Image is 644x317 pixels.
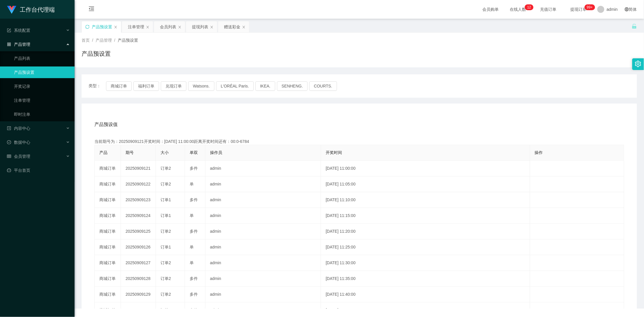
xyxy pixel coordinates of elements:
span: 会员管理 [7,154,30,159]
span: 订单1 [160,213,171,218]
button: 兑现订单 [161,81,186,91]
span: 订单2 [160,182,171,186]
span: 内容中心 [7,126,30,131]
span: 单 [190,260,194,265]
div: 赠送彩金 [224,21,240,32]
h1: 工作台代理端 [20,0,55,19]
button: IKEA. [255,81,275,91]
td: 商城订单 [95,176,121,192]
i: 图标: profile [7,126,11,130]
span: / [114,38,115,43]
td: 商城订单 [95,287,121,302]
td: 商城订单 [95,255,121,271]
span: 订单2 [160,292,171,297]
i: 图标: close [242,25,246,29]
img: logo.9652507e.png [7,6,16,14]
td: admin [205,192,321,208]
td: [DATE] 11:05:00 [321,176,530,192]
td: 20250909128 [121,271,156,287]
a: 开奖记录 [14,80,70,92]
td: [DATE] 11:20:00 [321,224,530,239]
td: 20250909123 [121,192,156,208]
span: 产品预设置 [118,38,138,43]
i: 图标: unlock [632,24,637,29]
span: 订单2 [160,260,171,265]
td: [DATE] 11:00:00 [321,161,530,176]
td: [DATE] 11:25:00 [321,239,530,255]
td: [DATE] 11:10:00 [321,192,530,208]
sup: 12 [525,4,533,10]
i: 图标: sync [85,25,89,29]
span: 单 [190,245,194,249]
td: [DATE] 11:15:00 [321,208,530,224]
div: 注单管理 [128,21,144,32]
i: 图标: close [146,25,149,29]
span: 订单1 [160,245,171,249]
span: 多件 [190,166,198,171]
i: 图标: setting [635,61,641,67]
td: 商城订单 [95,208,121,224]
span: 多件 [190,292,198,297]
button: COURTS. [309,81,337,91]
td: 20250909121 [121,161,156,176]
span: 产品管理 [96,38,112,43]
span: 多件 [190,308,198,312]
td: 商城订单 [95,224,121,239]
td: 20250909125 [121,224,156,239]
span: 在线人数 [507,7,529,11]
span: 首页 [82,38,90,43]
span: / [92,38,93,43]
i: 图标: close [114,25,117,29]
span: 数据中心 [7,140,30,145]
i: 图标: form [7,28,11,32]
span: 类型： [89,81,106,91]
button: 福利订单 [133,81,159,91]
td: admin [205,239,321,255]
td: 20250909126 [121,239,156,255]
span: 产品 [99,150,107,155]
a: 注单管理 [14,94,70,106]
span: 订单2 [160,308,171,312]
td: [DATE] 11:30:00 [321,255,530,271]
span: 产品管理 [7,42,30,47]
td: admin [205,255,321,271]
td: admin [205,224,321,239]
i: 图标: menu-fold [82,0,101,19]
sup: 1112 [585,4,595,10]
a: 产品列表 [14,52,70,64]
span: 单双 [190,150,198,155]
p: 2 [529,4,531,10]
td: 商城订单 [95,161,121,176]
span: 操作员 [210,150,222,155]
span: 订单2 [160,229,171,234]
a: 工作台代理端 [7,7,55,12]
div: 会员列表 [160,21,176,32]
td: admin [205,208,321,224]
i: 图标: table [7,154,11,158]
div: 产品预设置 [92,21,112,32]
span: 多件 [190,229,198,234]
span: 订单1 [160,197,171,202]
i: 图标: close [210,25,214,29]
td: [DATE] 11:35:00 [321,271,530,287]
td: admin [205,161,321,176]
td: [DATE] 11:40:00 [321,287,530,302]
td: 20250909129 [121,287,156,302]
button: SENHENG. [277,81,308,91]
a: 图标: dashboard平台首页 [7,164,70,176]
div: 提现列表 [192,21,208,32]
td: admin [205,271,321,287]
span: 多件 [190,276,198,281]
span: 订单2 [160,276,171,281]
td: admin [205,287,321,302]
td: 20250909127 [121,255,156,271]
span: 期号 [126,150,134,155]
span: 单 [190,182,194,186]
i: 图标: appstore-o [7,42,11,46]
td: 商城订单 [95,271,121,287]
button: 商城订单 [106,81,132,91]
p: 1 [527,4,529,10]
i: 图标: check-circle-o [7,140,11,144]
span: 提现订单 [568,7,590,11]
span: 大小 [160,150,169,155]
